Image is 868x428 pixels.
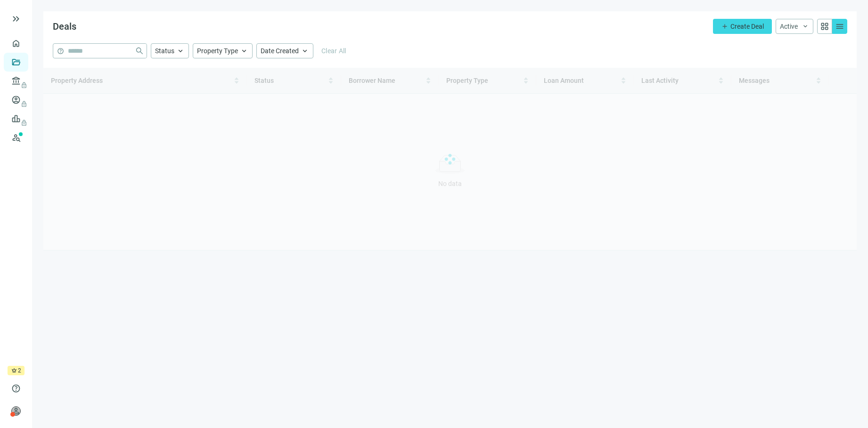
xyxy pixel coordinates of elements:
button: addCreate Deal [713,19,772,34]
span: crown [11,368,17,373]
button: Clear All [317,43,351,58]
button: Activekeyboard_arrow_down [776,19,813,34]
span: Date Created [261,47,299,55]
span: keyboard_arrow_up [301,47,309,55]
span: Create Deal [730,23,764,30]
span: Active [780,23,798,30]
span: person [11,406,21,416]
span: help [11,384,21,393]
span: grid_view [820,22,829,31]
span: menu [835,22,844,31]
span: 2 [18,366,21,375]
span: help [57,48,64,55]
button: keyboard_double_arrow_right [10,13,22,24]
span: add [721,23,729,30]
span: Property Type [197,47,238,55]
span: keyboard_arrow_down [802,23,809,30]
span: keyboard_arrow_up [240,47,248,55]
span: keyboard_arrow_up [176,47,185,55]
span: Status [155,47,174,55]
